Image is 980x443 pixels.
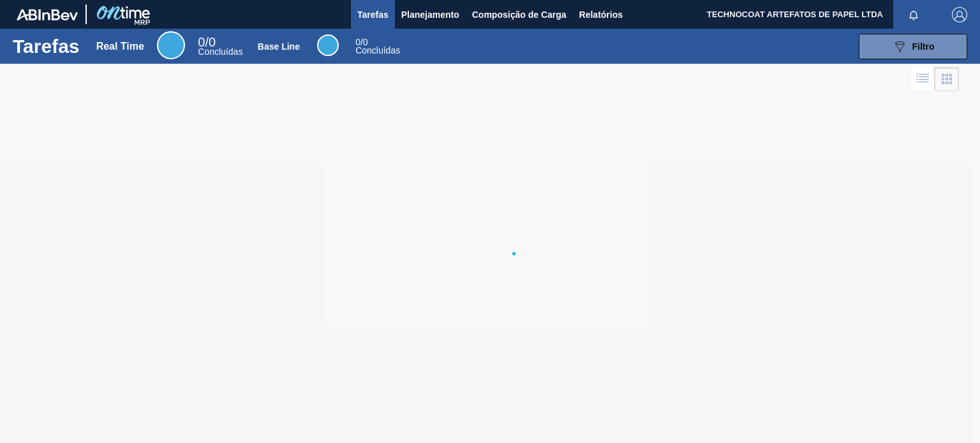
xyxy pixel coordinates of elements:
[401,7,459,22] span: Planejamento
[355,37,367,47] span: / 0
[355,38,400,55] div: Base Line
[952,7,967,22] img: Logout
[198,35,216,49] span: / 0
[579,7,623,22] span: Relatórios
[357,7,389,22] span: Tarefas
[13,39,80,54] h1: Tarefas
[893,6,934,24] button: Notificações
[198,37,242,56] div: Real Time
[472,7,567,22] span: Composição de Carga
[912,41,935,52] span: Filtro
[859,34,967,59] button: Filtro
[355,45,400,55] span: Concluídas
[317,34,339,56] div: Base Line
[17,9,78,20] img: TNhmsLtSVTkK8tSr43FrP2fwEKptu5GPRR3wAAAABJRU5ErkJggg==
[198,35,205,49] span: 0
[157,31,185,59] div: Real Time
[198,47,242,57] span: Concluídas
[258,41,300,52] div: Base Line
[96,41,144,52] div: Real Time
[355,37,360,47] span: 0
